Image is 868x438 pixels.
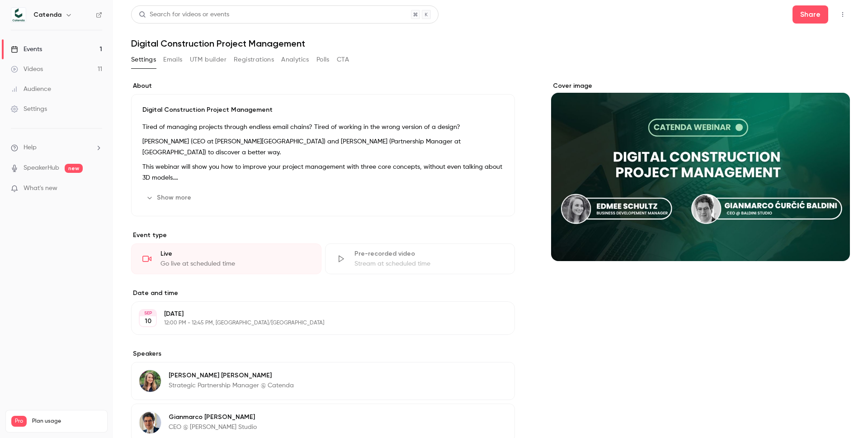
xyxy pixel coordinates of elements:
[11,45,42,54] div: Events
[131,81,515,90] label: About
[142,105,504,114] p: Digital Construction Project Management
[164,309,467,319] p: [DATE]
[169,423,257,432] p: CEO @ [PERSON_NAME] Studio
[139,370,161,392] img: Edmee Schultz
[139,10,229,19] div: Search for videos or events
[354,249,504,258] div: Pre-recorded video
[91,185,102,193] iframe: Noticeable Trigger
[11,105,47,114] div: Settings
[316,52,330,67] button: Polls
[24,163,59,173] a: SpeakerHub
[11,85,51,94] div: Audience
[145,317,151,326] p: 10
[354,259,504,268] div: Stream at scheduled time
[140,310,156,316] div: SEP
[139,412,161,433] img: Gianmarco Ćurčić Baldini
[142,122,504,133] p: Tired of managing projects through endless email chains? Tired of working in the wrong version of...
[65,164,83,173] span: new
[131,243,321,274] div: LiveGo live at scheduled time
[142,162,504,183] p: This webinar will show you how to improve your project management with three core concepts, witho...
[24,184,57,193] span: What's new
[11,143,102,152] li: help-dropdown-opener
[163,52,182,67] button: Emails
[32,418,102,425] span: Plan usage
[234,52,274,67] button: Registrations
[169,381,294,390] p: Strategic Partnership Manager @ Catenda
[131,38,850,49] h1: Digital Construction Project Management
[551,81,850,261] section: Cover image
[131,349,515,358] label: Speakers
[281,52,309,67] button: Analytics
[11,8,26,22] img: Catenda
[325,243,515,274] div: Pre-recorded videoStream at scheduled time
[160,249,310,258] div: Live
[164,319,467,327] p: 12:00 PM - 12:45 PM, [GEOGRAPHIC_DATA]/[GEOGRAPHIC_DATA]
[160,259,310,268] div: Go live at scheduled time
[190,52,226,67] button: UTM builder
[142,136,504,158] p: [PERSON_NAME] (CEO at [PERSON_NAME][GEOGRAPHIC_DATA]) and [PERSON_NAME] (Partnership Manager at [...
[131,362,515,400] div: Edmee Schultz[PERSON_NAME] [PERSON_NAME]Strategic Partnership Manager @ Catenda
[11,65,43,74] div: Videos
[33,10,61,19] h6: Catenda
[793,5,828,24] button: Share
[169,413,257,422] p: Gianmarco [PERSON_NAME]
[169,371,294,380] p: [PERSON_NAME] [PERSON_NAME]
[131,231,515,240] p: Event type
[24,143,37,152] span: Help
[131,289,515,298] label: Date and time
[337,52,349,67] button: CTA
[131,52,156,67] button: Settings
[551,81,850,90] label: Cover image
[11,416,27,427] span: Pro
[142,190,197,205] button: Show more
